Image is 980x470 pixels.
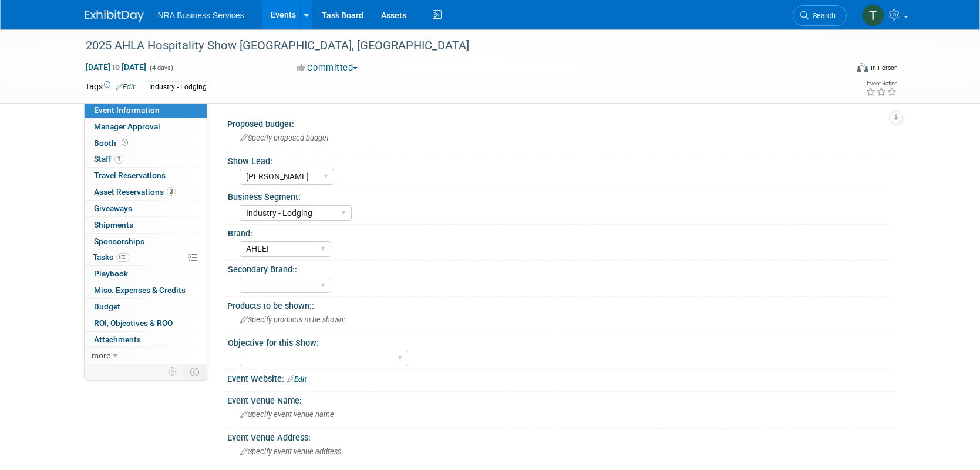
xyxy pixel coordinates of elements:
span: Manager Approval [94,122,160,131]
div: Event Website: [227,370,895,385]
span: Specify proposed budget [240,134,329,142]
img: Terry Gamal ElDin [862,4,884,26]
span: [DATE] [DATE] [85,62,147,72]
a: Giveaways [85,201,207,216]
span: Event Information [94,105,160,115]
span: to [110,62,122,72]
span: 0% [116,253,129,262]
span: Misc. Expenses & Credits [94,285,186,295]
span: Specify event venue name [240,410,334,419]
div: Event Venue Address: [227,429,895,444]
span: Search [809,11,836,20]
div: Business Segment: [228,188,890,203]
a: Budget [85,299,207,315]
div: Event Venue Name: [227,392,895,406]
span: Attachments [94,335,141,344]
span: Travel Reservations [94,171,166,180]
td: Personalize Event Tab Strip [163,364,183,379]
a: Tasks0% [85,249,207,265]
div: Secondary Brand:: [228,261,890,275]
img: ExhibitDay [85,10,144,22]
span: Asset Reservations [94,187,176,196]
div: Industry - Lodging [146,81,210,94]
img: Format-Inperson.png [857,63,868,72]
a: Attachments [85,332,207,348]
span: NRA Business Services [158,11,244,20]
div: Objective for this Show: [228,334,890,349]
span: Specify event venue address [240,447,341,456]
span: more [92,351,110,360]
td: Tags [85,81,135,94]
div: Brand: [228,225,890,239]
span: Staff [94,154,123,164]
span: Giveaways [94,204,132,213]
span: ROI, Objectives & ROO [94,318,173,328]
span: Specify products to be shown: [240,315,345,324]
span: Shipments [94,220,133,229]
a: Shipments [85,217,207,233]
a: Event Information [85,102,207,118]
div: Show Lead: [228,152,890,167]
a: ROI, Objectives & ROO [85,315,207,331]
a: Search [793,5,847,26]
a: more [85,348,207,364]
span: Tasks [93,252,129,262]
div: Event Format [777,61,898,79]
span: Booth [94,138,130,148]
a: Manager Approval [85,119,207,135]
div: In-Person [870,64,898,72]
a: Asset Reservations3 [85,184,207,200]
span: Playbook [94,269,128,278]
span: Sponsorships [94,236,144,246]
span: 3 [167,187,176,196]
a: Edit [287,375,307,384]
span: 1 [114,155,123,164]
button: Committed [292,62,362,74]
a: Booth [85,135,207,151]
a: Edit [116,83,135,91]
div: 2025 AHLA Hospitality Show [GEOGRAPHIC_DATA], [GEOGRAPHIC_DATA] [82,35,829,56]
span: Booth not reserved yet [119,138,130,147]
span: (4 days) [149,64,173,72]
span: Budget [94,302,120,311]
a: Misc. Expenses & Credits [85,282,207,298]
a: Travel Reservations [85,168,207,184]
a: Staff1 [85,151,207,167]
div: Products to be shown:: [227,297,895,312]
a: Sponsorships [85,234,207,249]
div: Proposed budget: [227,115,895,130]
a: Playbook [85,266,207,282]
div: Event Rating [866,81,897,86]
td: Toggle Event Tabs [183,364,207,379]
